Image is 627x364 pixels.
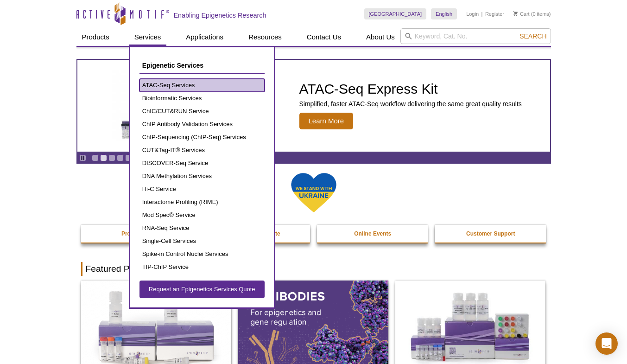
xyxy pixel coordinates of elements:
a: Resources [243,28,287,46]
a: Online Events [317,225,429,243]
a: ATAC-Seq Express Kit ATAC-Seq Express Kit Simplified, faster ATAC-Seq workflow delivering the sam... [77,60,550,152]
span: Search [519,32,546,40]
a: RNA-Seq Service [139,222,265,235]
a: CUT&Tag-IT® Services [139,144,265,157]
a: English [431,8,457,19]
img: Your Cart [513,11,518,16]
a: TIP-ChIP Service [139,261,265,274]
a: Applications [180,28,229,46]
a: Go to slide 2 [100,154,107,161]
a: Promotions [81,225,193,243]
a: About Us [361,28,400,46]
a: Hi-C Service [139,183,265,196]
input: Keyword, Cat. No. [400,28,551,44]
article: ATAC-Seq Express Kit [77,60,550,152]
a: Go to slide 3 [108,154,115,161]
a: Interactome Profiling (RIME) [139,196,265,209]
strong: Online Events [354,230,391,237]
a: DNA Methylation Services [139,170,265,183]
h2: ATAC-Seq Express Kit [299,82,522,96]
h2: Featured Products [81,262,546,276]
span: Epigenetic Services [142,62,203,69]
span: Learn More [299,113,354,129]
a: Go to slide 1 [92,154,99,161]
a: Register [485,11,504,17]
a: Toggle autoplay [79,154,86,161]
a: Products [76,28,115,46]
a: Cart [513,11,530,17]
img: We Stand With Ukraine [291,172,337,213]
a: ChIP-Sequencing (ChIP-Seq) Services [139,131,265,144]
div: Open Intercom Messenger [595,332,618,355]
a: Mod Spec® Service [139,209,265,222]
a: Bioinformatic Services [139,92,265,105]
strong: Customer Support [466,230,515,237]
a: Contact Us [301,28,347,46]
a: Spike-in Control Nuclei Services [139,248,265,261]
li: | [481,8,483,19]
strong: Promotions [121,230,152,237]
a: ChIP Antibody Validation Services [139,118,265,131]
li: (0 items) [513,8,551,19]
a: Login [466,11,479,17]
p: Simplified, faster ATAC-Seq workflow delivering the same great quality results [299,100,522,108]
strong: Epi-Services Quote [229,230,280,237]
h2: Enabling Epigenetics Research [174,11,266,19]
a: ATAC-Seq Services [139,79,265,92]
button: Search [517,32,549,40]
a: [GEOGRAPHIC_DATA] [364,8,427,19]
a: Go to slide 4 [117,154,124,161]
a: Customer Support [435,225,547,243]
a: Go to slide 5 [125,154,132,161]
a: Single-Cell Services [139,235,265,248]
a: Epigenetic Services [139,57,265,74]
a: ChIC/CUT&RUN Service [139,105,265,118]
a: DISCOVER-Seq Service [139,157,265,170]
a: Request an Epigenetics Services Quote [139,281,265,298]
a: Services [129,28,167,46]
img: ATAC-Seq Express Kit [107,70,260,141]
